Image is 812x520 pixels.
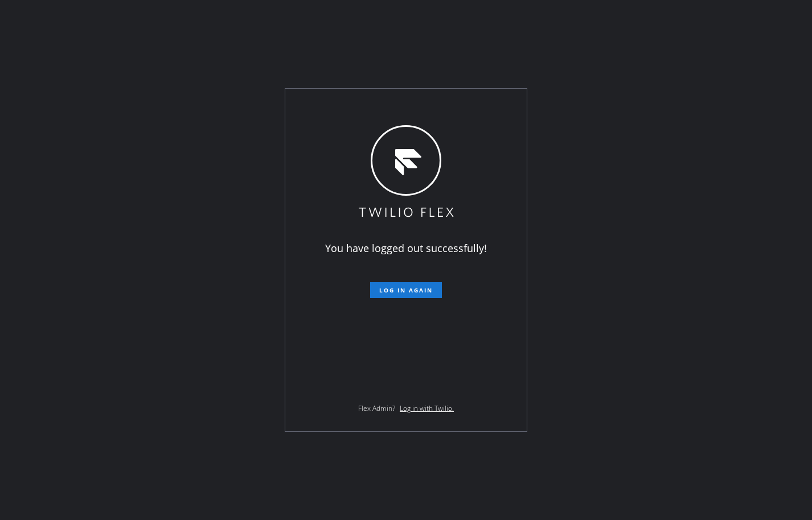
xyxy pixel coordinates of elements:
a: Log in with Twilio. [400,403,454,413]
button: Log in again [370,282,442,298]
span: You have logged out successfully! [325,241,487,255]
span: Log in again [379,286,433,294]
span: Flex Admin? [358,403,395,413]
